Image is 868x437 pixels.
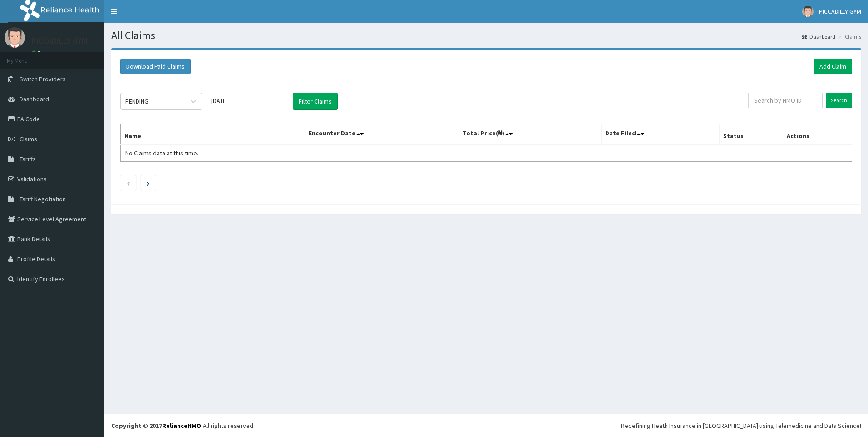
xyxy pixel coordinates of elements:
span: Claims [20,135,37,143]
strong: Copyright © 2017 . [111,422,203,430]
button: Filter Claims [293,93,338,110]
span: PICCADILLY GYM [819,7,861,15]
a: Next page [147,179,150,187]
img: User Image [5,27,25,48]
a: Dashboard [802,33,835,40]
input: Search by HMO ID [748,93,823,108]
a: RelianceHMO [162,422,201,430]
span: No Claims data at this time. [125,149,198,157]
span: Dashboard [20,95,49,103]
footer: All rights reserved. [104,414,868,437]
h1: All Claims [111,30,861,41]
a: Add Claim [814,59,852,74]
a: Previous page [126,179,130,187]
span: Tariff Negotiation [20,195,66,203]
span: Switch Providers [20,75,66,83]
img: User Image [802,6,814,17]
li: Claims [836,33,861,40]
th: Total Price(₦) [459,124,602,145]
p: PICCADILLY GYM [32,37,87,45]
div: PENDING [125,97,148,106]
th: Date Filed [602,124,720,145]
button: Download Paid Claims [120,59,191,74]
th: Status [720,124,783,145]
input: Search [826,93,852,108]
input: Select Month and Year [207,93,288,109]
div: Redefining Heath Insurance in [GEOGRAPHIC_DATA] using Telemedicine and Data Science! [621,421,861,430]
th: Encounter Date [305,124,459,145]
span: Tariffs [20,155,36,163]
th: Name [121,124,305,145]
th: Actions [783,124,852,145]
a: Online [32,50,54,56]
